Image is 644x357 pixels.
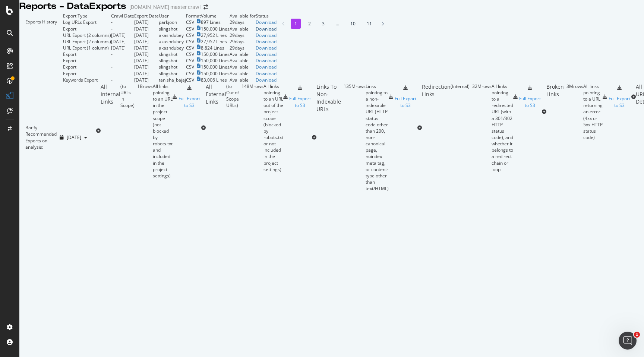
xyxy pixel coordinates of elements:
[298,86,302,90] div: s3-export
[159,64,186,70] td: slingshot
[518,95,542,108] div: Full Export to S3
[187,86,192,90] div: s3-export
[159,45,186,51] td: akashdubey
[201,32,230,38] td: 27,952 Lines
[201,19,230,25] td: 897 Lines
[617,86,622,90] div: s3-export
[201,51,230,57] td: 150,000 Lines
[159,70,186,77] td: slingshot
[288,95,312,108] div: Full Export to S3
[201,77,230,83] td: 83,006 Lines
[256,32,277,38] a: Download
[111,77,134,83] td: -
[63,57,76,64] div: Export
[256,38,277,45] a: Download
[230,45,256,51] td: 29 days
[403,86,408,90] div: s3-export
[256,70,277,77] a: Download
[186,32,194,38] div: CSV
[230,70,256,77] div: Available
[201,13,230,19] td: Volume
[159,13,186,19] td: User
[134,38,159,45] td: [DATE]
[332,19,343,29] li: ...
[134,57,159,64] td: [DATE]
[256,57,277,64] div: Download
[583,83,603,140] div: All links pointing to a URL returning an error (4xx or 5xx HTTP status code)
[201,57,230,64] td: 150,000 Lines
[173,95,177,99] div: csv-export
[159,57,186,64] td: slingshot
[634,332,640,338] span: 1
[186,26,194,32] div: CSV
[230,26,256,32] div: Available
[159,38,186,45] td: akashdubey
[341,83,366,192] div: = 135M rows
[256,45,277,51] a: Download
[63,38,111,45] div: URL Export (2 columns)
[134,64,159,70] td: [DATE]
[186,64,194,70] div: CSV
[316,83,341,192] div: Links To Non-Indexable URLs
[129,3,201,11] div: [DOMAIN_NAME] master crawl
[230,38,256,45] td: 29 days
[451,83,470,173] div: ( Internal )
[347,19,359,29] li: 10
[134,19,159,25] td: [DATE]
[564,83,583,140] div: = 3M rows
[230,64,256,70] div: Available
[422,83,451,173] div: Redirection Links
[230,19,256,25] td: 29 days
[153,83,173,179] div: All links pointing to an URL in the project scope (not blocked by robots.txt and included in the ...
[256,26,277,32] div: Download
[230,51,256,57] div: Available
[201,45,230,51] td: 8,824 Lines
[111,51,134,57] td: -
[159,19,186,25] td: parkjoon
[63,64,76,70] div: Export
[203,4,208,10] div: arrow-right-arrow-left
[111,13,134,19] td: Crawl Date
[63,32,111,38] div: URL Export (2 columns)
[111,70,134,77] td: -
[226,83,239,173] div: ( to Out of Scope URLs )
[256,64,277,70] a: Download
[256,19,277,25] a: Download
[63,13,111,19] td: Export Type
[256,77,277,83] div: Download
[186,57,194,64] div: CSV
[101,83,120,179] div: All Internal Links
[134,51,159,57] td: [DATE]
[57,132,90,143] button: [DATE]
[120,83,135,179] div: ( to URLs in Scope )
[111,38,134,45] td: [DATE]
[159,51,186,57] td: slingshot
[186,45,194,51] div: CSV
[389,95,393,99] div: csv-export
[393,95,417,108] div: Full Export to S3
[206,83,226,173] div: All External Links
[67,134,81,140] span: 2025 Sep. 22nd
[619,332,637,350] iframe: Intercom live chat
[111,26,134,32] td: -
[201,38,230,45] td: 27,952 Lines
[256,13,277,19] td: Status
[201,70,230,77] td: 150,000 Lines
[318,19,328,29] li: 3
[283,95,288,99] div: csv-export
[177,95,201,108] div: Full Export to S3
[159,77,186,83] td: tanisha_bajaj
[25,19,57,77] div: Exports History
[239,83,263,173] div: = 148M rows
[135,83,153,179] div: = 1B rows
[63,70,76,77] div: Export
[186,51,194,57] div: CSV
[256,51,277,57] a: Download
[186,13,201,19] td: Format
[528,86,532,90] div: s3-export
[134,32,159,38] td: [DATE]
